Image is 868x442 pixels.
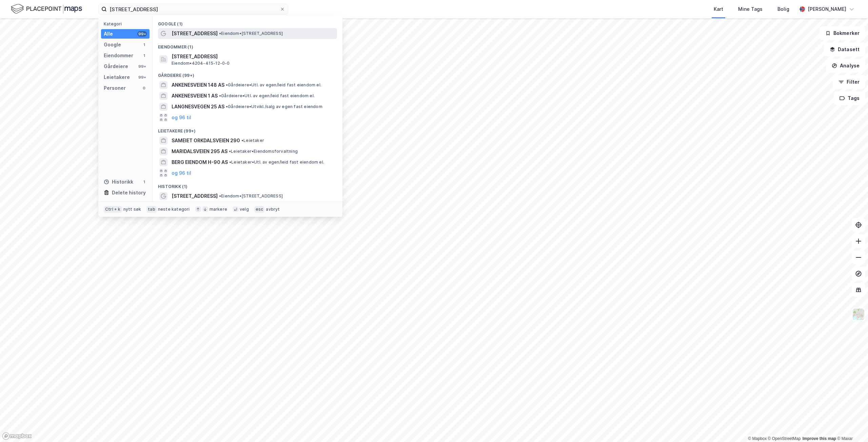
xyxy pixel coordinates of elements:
button: Bokmerker [820,26,865,40]
div: Google [104,41,121,49]
span: Gårdeiere • Utvikl./salg av egen fast eiendom [226,104,322,109]
button: og 96 til [172,113,191,122]
span: Eiendom • 4204-415-12-0-0 [172,61,230,66]
button: Datasett [824,43,865,56]
button: Tags [834,91,865,105]
span: Gårdeiere • Utl. av egen/leid fast eiendom el. [219,93,315,99]
div: neste kategori [158,207,190,212]
span: [STREET_ADDRESS] [172,52,334,61]
div: velg [240,207,249,212]
div: nytt søk [123,207,141,212]
span: • [229,149,231,154]
iframe: Chat Widget [834,409,868,442]
div: avbryt [266,207,280,212]
div: Delete history [112,189,146,197]
button: og 96 til [172,169,191,177]
div: Historikk [104,178,133,186]
div: markere [210,207,227,212]
button: Analyse [826,59,865,72]
a: Improve this map [803,436,836,441]
div: 99+ [137,31,147,37]
div: Mine Tags [738,5,763,13]
div: 1 [141,42,147,47]
div: tab [146,206,157,213]
span: • [226,104,228,109]
div: Google (1) [153,16,342,28]
a: Mapbox [748,436,767,441]
div: Kart [714,5,723,13]
span: [STREET_ADDRESS] [172,192,218,200]
div: Historikk (1) [153,178,342,191]
div: 1 [141,179,147,185]
span: Leietaker • Eiendomsforvaltning [229,149,298,154]
span: SAMEIET ORKDALSVEIEN 290 [172,136,240,145]
div: Gårdeiere [104,62,128,70]
div: Eiendommer (1) [153,39,342,51]
div: Gårdeiere (99+) [153,67,342,80]
a: OpenStreetMap [768,436,801,441]
div: esc [254,206,265,213]
div: Alle [104,30,113,38]
span: [STREET_ADDRESS] [172,29,218,38]
span: Leietaker [241,138,264,143]
span: • [219,193,221,198]
span: Gårdeiere • Utl. av egen/leid fast eiendom el. [226,82,321,88]
span: ANKENESVEIEN 148 AS [172,81,224,89]
span: • [241,138,243,143]
span: Eiendom • [STREET_ADDRESS] [219,31,283,36]
span: • [229,160,231,165]
div: Eiendommer [104,51,133,60]
div: Bolig [777,5,789,13]
span: • [219,31,221,36]
span: BERG EIENDOM H-90 AS [172,158,228,166]
span: MARIDALSVEIEN 295 AS [172,147,228,155]
span: • [226,82,228,87]
div: Personer [104,84,126,92]
span: LANGNESVEGEN 25 AS [172,103,224,111]
a: Mapbox homepage [2,432,32,440]
span: Leietaker • Utl. av egen/leid fast eiendom el. [229,160,324,165]
img: logo.f888ab2527a4732fd821a326f86c7f29.svg [11,3,82,15]
div: [PERSON_NAME] [808,5,846,13]
div: Leietakere (99+) [153,123,342,135]
div: Leietakere [104,73,130,81]
div: 99+ [137,75,147,80]
button: Filter [833,75,865,89]
input: Søk på adresse, matrikkel, gårdeiere, leietakere eller personer [107,4,280,14]
img: Z [852,308,865,321]
div: 1 [141,53,147,58]
div: 99+ [137,64,147,69]
div: Kontrollprogram for chat [834,409,868,442]
span: Eiendom • [STREET_ADDRESS] [219,193,283,199]
div: 0 [141,85,147,91]
div: Kategori [104,21,150,26]
span: ANKENESVEIEN 1 AS [172,92,218,100]
span: • [219,93,221,98]
div: Ctrl + k [104,206,122,213]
